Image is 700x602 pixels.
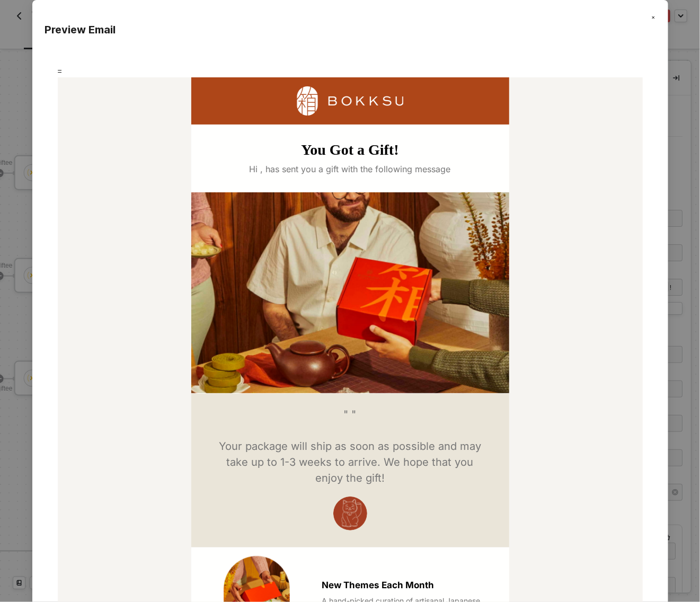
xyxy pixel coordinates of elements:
div: Preview Email [45,22,116,38]
span: You Got a Gift! [301,141,398,158]
span: New Themes Each Month [322,580,435,590]
span: Hi , has sent you a gift with the following message [250,164,451,174]
img: close [652,16,655,19]
span: " " [344,408,357,421]
span: Your package will ship as soon as possible and may take up to 1-3 weeks to arrive. We hope that y... [219,440,481,484]
button: Close [648,9,659,21]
